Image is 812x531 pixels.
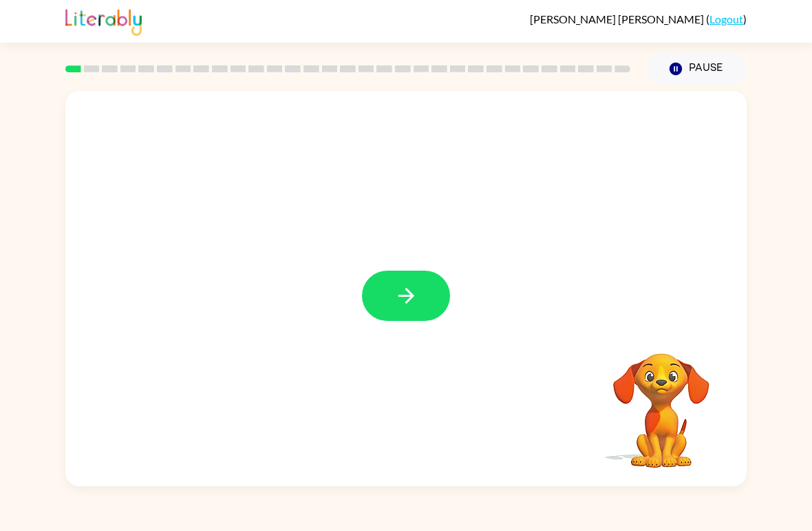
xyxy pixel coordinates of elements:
span: [PERSON_NAME] [PERSON_NAME] [530,12,706,25]
button: Pause [647,53,747,85]
div: ( ) [530,12,747,25]
video: Your browser must support playing .mp4 files to use Literably. Please try using another browser. [592,332,730,470]
img: Literably [65,6,142,36]
a: Logout [709,12,743,25]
